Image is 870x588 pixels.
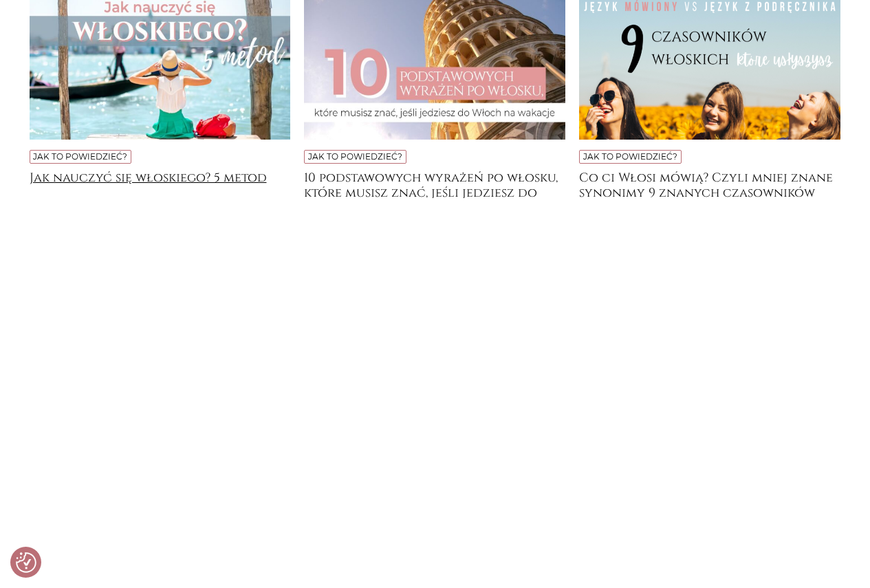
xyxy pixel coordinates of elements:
[579,171,840,198] a: Co ci Włosi mówią? Czyli mniej znane synonimy 9 znanych czasowników
[30,171,291,198] a: Jak nauczyć się włoskiego? 5 metod
[308,151,402,162] a: Jak to powiedzieć?
[304,171,565,198] a: 10 podstawowych wyrażeń po włosku, które musisz znać, jeśli jedziesz do [GEOGRAPHIC_DATA] na wakacje
[30,222,841,539] iframe: Disqus
[583,151,677,162] a: Jak to powiedzieć?
[16,552,36,573] img: Revisit consent button
[16,552,36,573] button: Preferencje co do zgód
[33,151,127,162] a: Jak to powiedzieć?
